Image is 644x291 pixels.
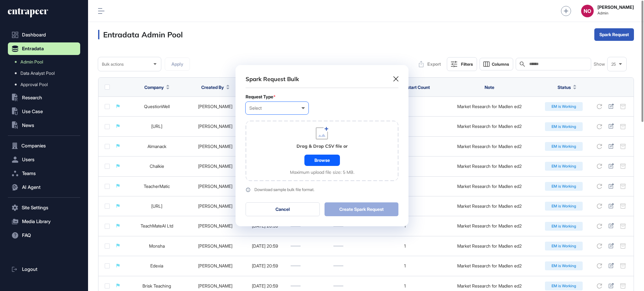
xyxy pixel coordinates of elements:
[246,75,299,83] div: Spark Request Bulk
[246,187,398,192] a: Download sample bulk file format.
[246,94,398,99] div: Request Type
[254,188,314,192] div: Download sample bulk file format.
[246,202,320,216] button: Cancel
[290,170,354,175] div: Maximum upload file size: 5 MB.
[304,155,340,166] div: Browse
[297,143,348,150] div: Drag & Drop CSV file or
[249,106,305,111] div: Select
